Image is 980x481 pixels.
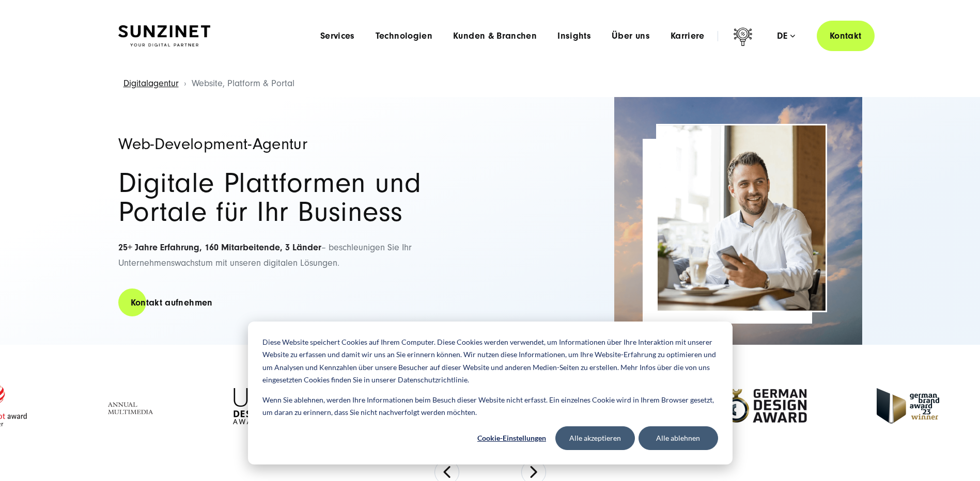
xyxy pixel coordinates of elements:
a: Kontakt aufnehmen [118,288,225,317]
a: Services [320,31,355,41]
img: SUNZINET Full Service Digital Agentur [118,25,210,47]
div: Cookie banner [248,322,733,464]
img: UX-Design-Awards - fullservice digital agentur SUNZINET [233,388,269,424]
p: Diese Website speichert Cookies auf Ihrem Computer. Diese Cookies werden verwendet, um Informatio... [262,336,718,387]
button: Alle akzeptieren [555,426,635,450]
img: German Brand Award 2023 Winner - fullservice digital agentur SUNZINET [877,388,939,424]
img: Full-Service Digitalagentur SUNZINET - Business Applications Web & Cloud_2 [614,97,862,345]
p: Wenn Sie ablehnen, werden Ihre Informationen beim Besuch dieser Website nicht erfasst. Ein einzel... [262,394,718,419]
h2: Digitale Plattformen und Portale für Ihr Business [118,169,480,227]
a: Über uns [612,31,650,41]
span: Website, Platform & Portal [192,78,294,89]
div: de [777,31,795,41]
span: – beschleunigen Sie Ihr Unternehmenswachstum mit unseren digitalen Lösungen. [118,242,412,269]
button: Alle ablehnen [639,426,718,450]
button: Cookie-Einstellungen [472,426,552,450]
img: Full Service Digitalagentur - Annual Multimedia Awards [100,388,164,424]
a: Kunden & Branchen [453,31,537,41]
a: Kontakt [817,21,875,51]
a: Digitalagentur [123,78,179,89]
img: German-Design-Award - fullservice digital agentur SUNZINET [722,388,807,424]
img: Full-Service Digitalagentur SUNZINET - E-Commerce Beratung [658,125,826,311]
strong: 25+ Jahre Erfahrung, 160 Mitarbeitende, 3 Länder [118,242,321,253]
h1: Web-Development-Agentur [118,136,480,152]
a: Insights [557,31,591,41]
a: Technologien [376,31,432,41]
a: Karriere [671,31,705,41]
